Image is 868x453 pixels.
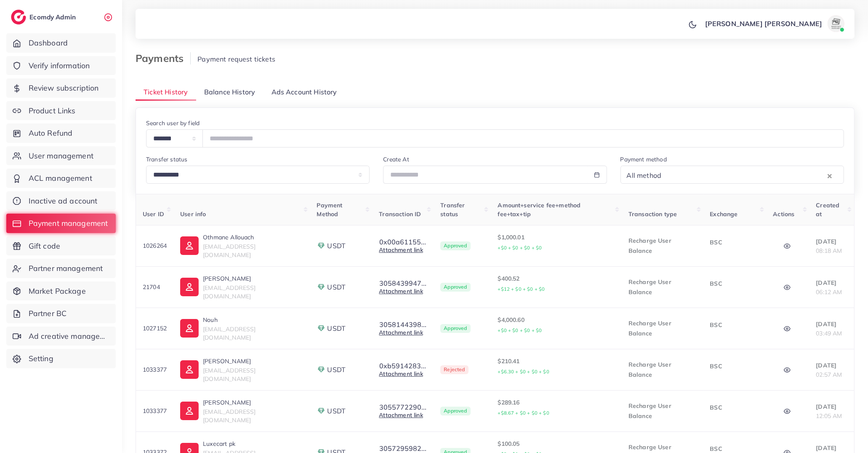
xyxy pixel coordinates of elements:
a: Attachment link [379,329,423,336]
span: 12:05 AM [816,412,842,420]
a: Ad creative management [6,327,116,346]
p: $1,000.01 [498,232,615,253]
label: Transfer status [146,155,187,164]
span: Inactive ad account [29,196,98,206]
a: Setting [6,349,116,368]
img: payment [317,241,325,250]
small: +$8.67 + $0 + $0 + $0 [498,410,549,416]
p: BSC [710,279,760,289]
span: All method [625,169,663,182]
a: User management [6,146,116,166]
p: 1033377 [143,406,167,416]
span: 03:49 AM [816,330,842,337]
button: 3058439947... [379,279,427,287]
span: Dashboard [29,38,68,48]
img: payment [317,407,325,415]
button: 0x00a61155... [379,238,426,246]
a: logoEcomdy Admin [11,10,78,24]
p: [PERSON_NAME] [203,356,303,366]
p: [DATE] [816,402,848,412]
span: [EMAIL_ADDRESS][DOMAIN_NAME] [203,408,256,424]
button: 0xb5914283... [379,362,426,370]
p: Othmane Allouach [203,232,303,242]
small: +$12 + $0 + $0 + $0 [498,286,545,292]
p: [PERSON_NAME] [203,397,303,407]
button: 3057295982... [379,445,427,452]
p: [PERSON_NAME] [203,273,303,284]
a: Payment management [6,214,116,233]
a: Attachment link [379,370,423,378]
p: BSC [710,320,760,330]
a: Attachment link [379,287,423,295]
span: Payment request tickets [197,55,275,63]
h2: Ecomdy Admin [29,13,78,21]
small: +$0 + $0 + $0 + $0 [498,327,542,333]
a: Attachment link [379,246,423,254]
span: Market Package [29,286,86,297]
h3: Payments [136,52,191,64]
a: ACL management [6,169,116,188]
p: BSC [710,237,760,247]
span: Partner BC [29,308,67,319]
a: Partner BC [6,304,116,323]
span: USDT [327,282,346,292]
span: Approved [440,241,470,251]
span: User ID [143,210,164,218]
a: Dashboard [6,33,116,53]
span: USDT [327,241,346,251]
p: BSC [710,361,760,371]
span: Product Links [29,105,76,116]
img: ic-user-info.36bf1079.svg [180,236,199,255]
a: Verify information [6,56,116,75]
span: Review subscription [29,83,99,94]
p: $4,000.60 [498,315,615,335]
small: +$6.30 + $0 + $0 + $0 [498,369,549,375]
span: Exchange [710,210,738,218]
p: Nouh [203,315,303,325]
span: Created at [816,201,840,217]
span: Actions [773,210,795,218]
p: Recharge User Balance [628,359,697,380]
a: Attachment link [379,411,423,419]
span: Ticket History [144,87,188,97]
span: Payment Method [317,201,343,217]
p: $289.16 [498,397,615,418]
span: User info [180,210,206,218]
input: Search for option [664,169,825,182]
a: Review subscription [6,78,116,98]
p: 1027152 [143,323,167,333]
img: ic-user-info.36bf1079.svg [180,319,199,338]
label: Create At [383,155,409,164]
span: [EMAIL_ADDRESS][DOMAIN_NAME] [203,284,256,300]
a: Partner management [6,259,116,278]
p: BSC [710,402,760,413]
img: ic-user-info.36bf1079.svg [180,278,199,296]
a: Auto Refund [6,123,116,143]
span: User management [29,150,93,161]
span: ACL management [29,173,92,184]
button: 3055772290... [379,403,427,411]
p: [PERSON_NAME] [PERSON_NAME] [705,19,822,29]
span: Approved [440,283,470,292]
a: Market Package [6,281,116,301]
span: USDT [327,406,346,416]
p: Recharge User Balance [628,318,697,338]
p: Recharge User Balance [628,236,697,256]
img: logo [11,10,26,24]
a: Inactive ad account [6,191,116,211]
span: Balance History [204,87,255,97]
img: avatar [828,15,844,32]
span: Transaction ID [379,210,421,218]
a: Gift code [6,236,116,256]
img: payment [317,365,325,374]
span: Amount+service fee+method fee+tax+tip [498,201,580,217]
span: Approved [440,324,470,333]
p: Recharge User Balance [628,277,697,297]
p: 1026264 [143,241,167,251]
p: Recharge User Balance [628,401,697,421]
span: 06:12 AM [816,288,842,296]
span: USDT [327,324,346,333]
p: Luxecart pk [203,439,303,449]
p: [DATE] [816,278,848,288]
span: Rejected [440,365,468,375]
